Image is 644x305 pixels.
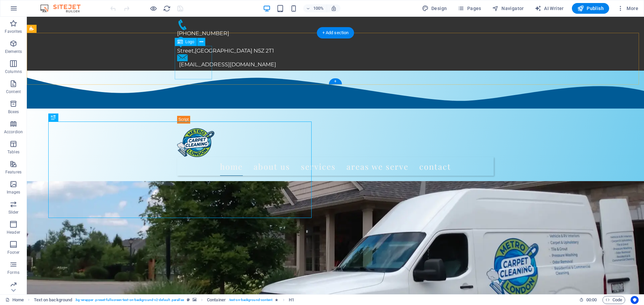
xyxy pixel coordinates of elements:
p: Footer [7,250,19,255]
div: + [329,78,342,84]
div: Design (Ctrl+Alt+Y) [419,3,450,14]
p: Boxes [8,109,19,115]
i: Reload page [163,5,171,12]
button: Publish [572,3,609,14]
header: menu and logo [145,94,472,164]
a: Click to cancel selection. Double-click to open Pages [5,296,24,304]
p: Favorites [5,29,22,34]
p: Elements [5,49,22,54]
i: This element contains a background [193,298,197,302]
p: Images [7,189,20,195]
h6: Session time [579,296,597,304]
button: Usercentrics [631,296,639,304]
span: AI Writer [535,5,564,12]
button: Click here to leave preview mode and continue editing [149,4,157,12]
span: . text-on-background-content [228,296,273,304]
img: Editor Logo [39,4,89,12]
span: Click to select. Double-click to edit [289,296,294,304]
p: Tables [7,149,19,155]
span: Click to select. Double-click to edit [207,296,226,304]
p: Forms [7,270,19,275]
p: Header [7,230,20,235]
i: Element contains an animation [275,298,278,302]
button: reload [163,4,171,12]
p: Slider [8,210,19,215]
p: Features [5,169,21,175]
button: AI Writer [532,3,567,14]
span: Design [422,5,447,12]
nav: breadcrumb [34,296,294,304]
span: Logo [185,40,195,44]
span: 00 00 [586,296,597,304]
a: [PHONE_NUMBER] [150,3,462,20]
button: More [614,3,641,14]
span: Click to select. Double-click to edit [34,296,72,304]
span: . bg-wrapper .preset-fullscreen-text-on-background-v2-default .parallax [75,296,184,304]
h6: 100% [313,4,324,12]
button: Pages [455,3,484,14]
button: Design [419,3,450,14]
i: On resize automatically adjust zoom level to fit chosen device. [331,5,337,11]
span: Pages [458,5,481,12]
button: Navigator [489,3,527,14]
button: Code [602,296,625,304]
div: + Add section [317,27,354,39]
span: : [591,297,592,302]
p: Content [6,89,21,94]
span: Code [605,296,622,304]
p: Columns [5,69,22,74]
span: Navigator [492,5,524,12]
span: Publish [577,5,604,12]
span: More [617,5,638,12]
button: 100% [303,4,327,12]
p: Accordion [4,129,23,135]
i: This element is a customizable preset [187,298,190,302]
